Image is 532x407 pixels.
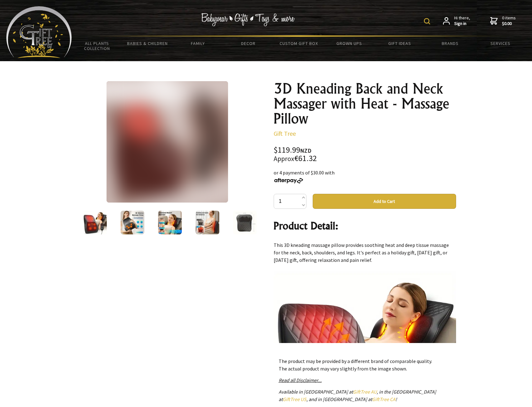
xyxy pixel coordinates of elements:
a: GiftTree AU [353,389,377,395]
a: All Plants Collection [72,37,122,55]
span: NZD [300,147,311,154]
img: Babywear - Gifts - Toys & more [201,13,295,26]
img: 3D Kneading Back and Neck Massager with Heat - Massage Pillow [158,211,182,234]
a: Gift Tree [274,130,296,137]
a: Services [475,37,526,50]
strong: Sign in [454,21,470,27]
div: This 3D kneading massage pillow provides soothing heat and deep tissue massage for the neck, back... [274,218,456,343]
img: 3D Kneading Back and Neck Massager with Heat - Massage Pillow [121,211,144,234]
img: Babyware - Gifts - Toys and more... [6,6,72,58]
span: 0 items [502,15,516,26]
img: 3D Kneading Back and Neck Massager with Heat - Massage Pillow [233,211,257,234]
a: Gift Ideas [375,37,425,50]
a: Custom Gift Box [274,37,324,50]
a: Babies & Children [122,37,172,50]
h1: 3D Kneading Back and Neck Massager with Heat - Massage Pillow [274,81,456,126]
img: 3D Kneading Back and Neck Massager with Heat - Massage Pillow [196,211,219,234]
a: 0 items$0.00 [490,15,516,26]
img: product search [424,18,430,24]
a: GiftTree CA [372,396,395,402]
p: The product may be provided by a different brand of comparable quality. The actual product may va... [279,357,451,372]
div: $119.99 €61.32 [274,146,456,163]
a: Decor [223,37,273,50]
span: Hi there, [454,15,470,26]
small: Approx [274,154,294,163]
img: 3D Kneading Back and Neck Massager with Heat - Massage Pillow [83,211,107,234]
a: Family [173,37,223,50]
button: Add to Cart [313,194,456,209]
img: 3D Kneading Back and Neck Massager with Heat - Massage Pillow [107,81,228,203]
a: Read all Disclaimer... [279,377,322,383]
div: or 4 payments of $30.00 with [274,169,456,184]
img: Afterpay [274,178,304,184]
a: Brands [425,37,475,50]
a: Hi there,Sign in [443,15,470,26]
strong: $0.00 [502,21,516,27]
a: GiftTree US [283,396,306,402]
a: Grown Ups [324,37,374,50]
strong: Product Detail: [274,219,338,232]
